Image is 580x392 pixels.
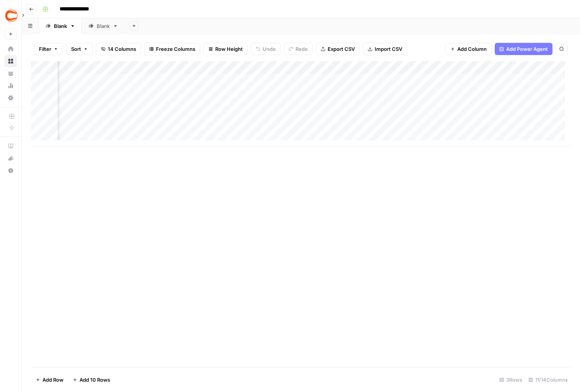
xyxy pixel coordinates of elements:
[496,374,525,386] div: 3 Rows
[5,67,17,80] a: Your Data
[263,45,276,53] span: Undo
[328,45,355,53] span: Export CSV
[284,43,313,55] button: Redo
[144,43,200,55] button: Freeze Columns
[525,374,571,386] div: 11/14 Columns
[5,153,16,164] div: What's new?
[96,43,141,55] button: 14 Columns
[156,45,195,53] span: Freeze Columns
[82,18,125,34] a: Blank
[71,45,81,53] span: Sort
[34,43,63,55] button: Filter
[39,45,51,53] span: Filter
[5,164,17,177] button: Help + Support
[495,43,552,55] button: Add Power Agent
[108,45,136,53] span: 14 Columns
[42,376,63,384] span: Add Row
[457,45,487,53] span: Add Column
[375,45,402,53] span: Import CSV
[39,18,82,34] a: Blank
[68,374,115,386] button: Add 10 Rows
[5,140,17,152] a: AirOps Academy
[97,22,110,30] div: Blank
[5,152,17,164] button: What's new?
[66,43,93,55] button: Sort
[316,43,360,55] button: Export CSV
[80,376,110,384] span: Add 10 Rows
[251,43,281,55] button: Undo
[5,55,17,67] a: Browse
[506,45,548,53] span: Add Power Agent
[5,80,17,92] a: Usage
[296,45,308,53] span: Redo
[31,374,68,386] button: Add Row
[363,43,407,55] button: Import CSV
[54,22,67,30] div: Blank
[203,43,248,55] button: Row Height
[5,92,17,104] a: Settings
[445,43,492,55] button: Add Column
[5,43,17,55] a: Home
[215,45,243,53] span: Row Height
[5,6,17,25] button: Workspace: Covers
[5,9,18,23] img: Covers Logo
